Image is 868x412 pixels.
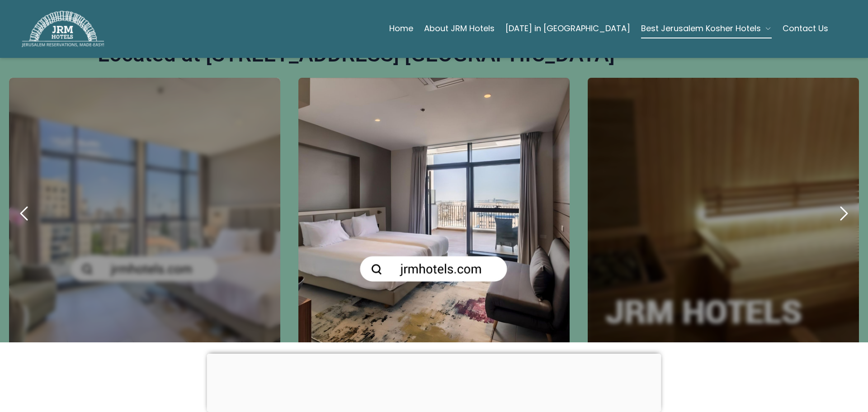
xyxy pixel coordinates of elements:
button: next [828,198,859,229]
img: JRM Hotels [22,11,104,47]
a: About JRM Hotels [424,19,495,38]
span: Best Jerusalem Kosher Hotels [641,22,761,35]
button: Best Jerusalem Kosher Hotels [641,19,772,38]
a: Home [389,19,413,38]
iframe: Advertisement [207,354,661,410]
a: Contact Us [783,19,828,38]
button: previous [9,198,40,229]
a: [DATE] in [GEOGRAPHIC_DATA] [505,19,630,38]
